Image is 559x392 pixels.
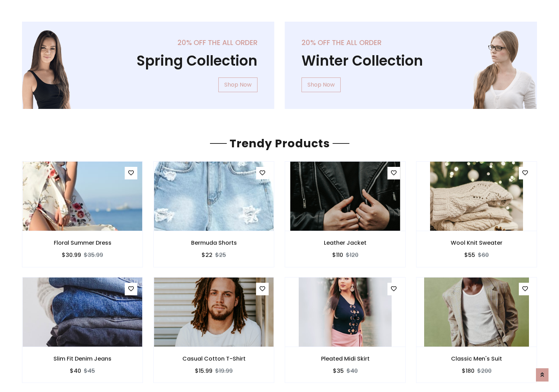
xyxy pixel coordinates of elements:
h6: $40 [70,368,81,374]
a: Shop Now [302,77,341,92]
h6: Classic Men's Suit [416,355,537,362]
h6: Leather Jacket [285,239,405,246]
del: $40 [347,367,358,375]
a: Shop Now [218,77,257,92]
h6: Wool Knit Sweater [416,239,537,246]
span: Trendy Products [227,135,333,151]
h6: $35 [333,368,344,374]
h6: $180 [462,368,474,374]
h6: $30.99 [62,252,81,258]
h6: $22 [202,252,212,258]
h5: 20% off the all order [39,38,257,47]
h1: Spring Collection [39,52,257,69]
del: $120 [346,251,358,259]
h1: Winter Collection [302,52,520,69]
del: $35.99 [84,251,103,259]
h6: Slim Fit Denim Jeans [22,355,143,362]
h6: Casual Cotton T-Shirt [154,355,274,362]
del: $19.99 [215,367,233,375]
del: $60 [478,251,489,259]
h5: 20% off the all order [302,38,520,47]
h6: $110 [332,252,343,258]
del: $45 [84,367,95,375]
h6: Floral Summer Dress [22,239,143,246]
h6: $55 [464,252,475,258]
h6: Pleated Midi Skirt [285,355,405,362]
del: $25 [215,251,226,259]
h6: Bermuda Shorts [154,239,274,246]
h6: $15.99 [195,368,212,374]
del: $200 [477,367,492,375]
